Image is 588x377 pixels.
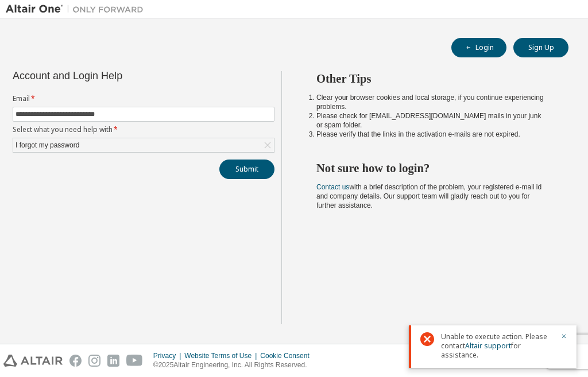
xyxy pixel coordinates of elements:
a: Contact us [316,183,349,191]
div: Cookie Consent [260,351,316,360]
img: linkedin.svg [107,355,119,367]
img: facebook.svg [69,355,82,367]
div: Website Terms of Use [184,351,260,360]
button: Login [451,38,506,57]
img: Altair One [6,3,149,15]
div: I forgot my password [14,139,81,151]
li: Please verify that the links in the activation e-mails are not expired. [316,130,548,139]
label: Email [13,94,274,103]
img: altair_logo.svg [3,355,63,367]
button: Sign Up [513,38,568,57]
div: Account and Login Help [13,71,222,80]
h2: Not sure how to login? [316,161,548,176]
li: Clear your browser cookies and local storage, if you continue experiencing problems. [316,93,548,111]
li: Please check for [EMAIL_ADDRESS][DOMAIN_NAME] mails in your junk or spam folder. [316,111,548,130]
span: with a brief description of the problem, your registered e-mail id and company details. Our suppo... [316,183,541,209]
div: Privacy [153,351,184,360]
button: Submit [219,160,274,179]
span: Unable to execute action. Please contact for assistance. [441,332,554,360]
div: I forgot my password [13,138,274,152]
a: Altair support [465,341,511,351]
p: © 2025 Altair Engineering, Inc. All Rights Reserved. [153,360,316,370]
h2: Other Tips [316,71,548,86]
label: Select what you need help with [13,125,274,134]
img: youtube.svg [126,355,143,367]
img: instagram.svg [88,355,100,367]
